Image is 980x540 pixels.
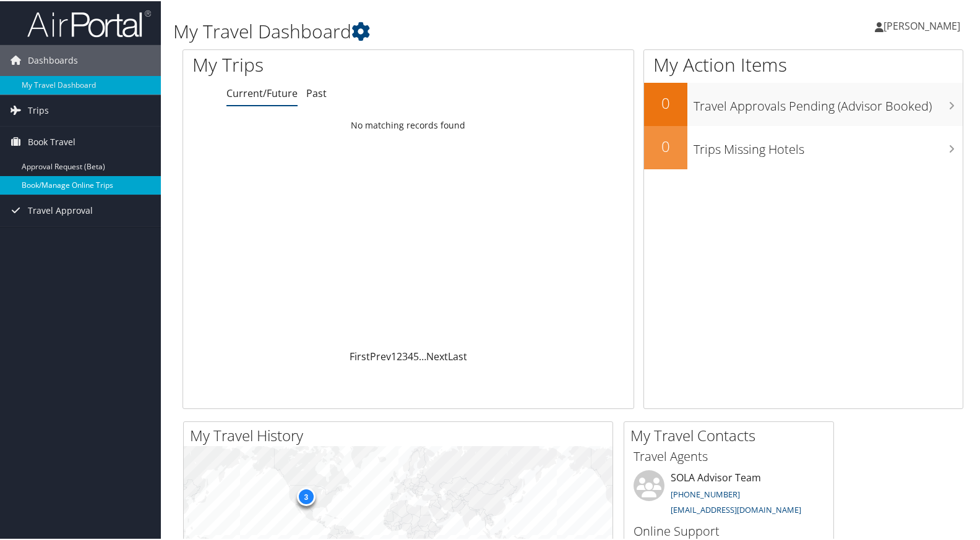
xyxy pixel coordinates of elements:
[644,91,687,112] h2: 0
[448,348,467,362] a: Last
[634,521,824,539] h3: Online Support
[694,133,963,157] h3: Trips Missing Hotels
[350,348,370,362] a: First
[190,424,612,445] h2: My Travel History
[391,348,397,362] a: 1
[630,424,833,445] h2: My Travel Contacts
[370,348,391,362] a: Prev
[875,6,973,43] a: [PERSON_NAME]
[226,85,298,99] a: Current/Future
[192,51,437,77] h1: My Trips
[408,348,413,362] a: 4
[28,44,78,75] span: Dashboards
[644,51,963,77] h1: My Action Items
[306,85,327,99] a: Past
[28,125,75,156] span: Book Travel
[397,348,402,362] a: 2
[644,125,963,168] a: 0Trips Missing Hotels
[627,469,830,520] li: SOLA Advisor Team
[296,486,315,505] div: 3
[183,113,634,135] td: No matching records found
[413,348,419,362] a: 5
[28,94,49,125] span: Trips
[883,18,960,32] span: [PERSON_NAME]
[644,82,963,125] a: 0Travel Approvals Pending (Advisor Booked)
[634,447,824,464] h3: Travel Agents
[426,348,448,362] a: Next
[419,348,426,362] span: …
[694,90,963,114] h3: Travel Approvals Pending (Advisor Booked)
[671,487,740,499] a: [PHONE_NUMBER]
[671,503,801,514] a: [EMAIL_ADDRESS][DOMAIN_NAME]
[27,8,151,37] img: airportal-logo.png
[644,135,687,156] h2: 0
[28,194,93,225] span: Travel Approval
[173,17,706,43] h1: My Travel Dashboard
[402,348,408,362] a: 3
